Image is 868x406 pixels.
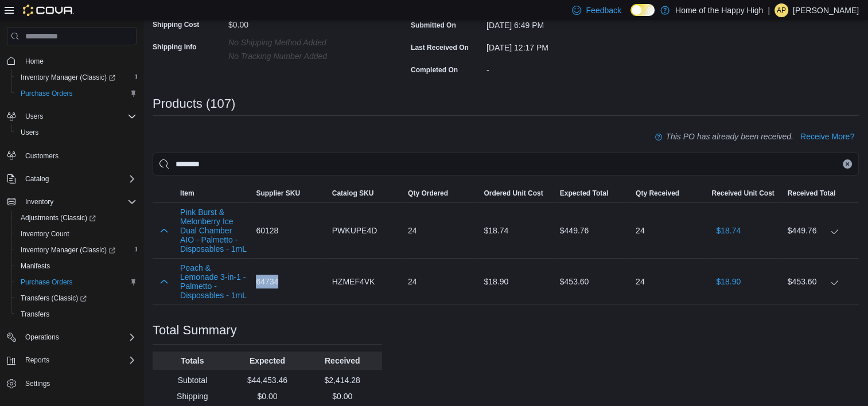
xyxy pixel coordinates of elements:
[2,375,141,392] button: Settings
[16,275,137,289] span: Purchase Orders
[403,270,479,293] div: 24
[486,16,640,30] div: [DATE] 6:49 PM
[555,219,631,242] div: $449.76
[630,16,631,17] span: Dark Mode
[16,87,77,100] a: Purchase Orders
[630,4,655,16] input: Dark Mode
[180,208,247,253] button: Pink Burst & Melonberry Ice Dual Chamber AIO - Palmetto - Disposables - 1mL
[408,189,448,198] span: Qty Ordered
[25,197,53,206] span: Inventory
[157,391,228,402] p: Shipping
[157,355,228,366] p: Totals
[21,330,64,344] button: Operations
[783,184,859,202] button: Received Total
[2,52,141,69] button: Home
[800,131,854,142] span: Receive More?
[21,53,137,68] span: Home
[411,65,458,75] label: Completed On
[153,323,237,337] h3: Total Summary
[2,171,141,187] button: Catalog
[332,275,375,288] span: HZMEF4VK
[586,5,621,16] span: Feedback
[665,130,793,143] p: This PO has already been received.
[23,5,74,16] img: Cova
[328,184,403,202] button: Catalog SKU
[25,333,59,342] span: Operations
[707,184,783,202] button: Received Unit Cost
[25,356,49,365] span: Reports
[555,270,631,293] div: $453.60
[251,184,327,202] button: Supplier SKU
[16,291,91,305] a: Transfers (Classic)
[768,3,770,17] p: |
[180,263,247,300] button: Peach & Lemonade 3-in-1 - Palmetto - Disposables - 1mL
[711,189,774,198] span: Received Unit Cost
[403,219,479,242] div: 24
[176,184,251,202] button: Item
[21,377,55,391] a: Settings
[16,71,137,84] span: Inventory Manager (Classic)
[228,38,382,47] p: No Shipping Method added
[21,278,73,287] span: Purchase Orders
[307,355,377,366] p: Received
[777,3,786,17] span: AP
[21,261,50,271] span: Manifests
[711,219,745,242] button: $18.74
[479,219,555,242] div: $18.74
[25,112,43,121] span: Users
[479,184,555,202] button: Ordered Unit Cost
[307,391,377,402] p: $0.00
[21,128,38,137] span: Users
[232,391,303,402] p: $0.00
[411,21,456,30] label: Submitted On
[2,147,141,164] button: Customers
[2,194,141,210] button: Inventory
[479,270,555,293] div: $18.90
[25,151,59,161] span: Customers
[21,54,48,68] a: Home
[711,270,745,293] button: $18.90
[180,189,194,198] span: Item
[11,258,141,274] button: Manifests
[843,159,852,169] button: Clear input
[232,355,303,366] p: Expected
[788,224,854,237] div: $449.76
[486,38,640,52] div: [DATE] 12:17 PM
[25,174,49,184] span: Catalog
[16,211,137,225] span: Adjustments (Classic)
[560,189,608,198] span: Expected Total
[16,275,77,289] a: Purchase Orders
[21,172,137,186] span: Catalog
[16,227,74,241] a: Inventory Count
[16,259,55,273] a: Manifests
[21,310,49,319] span: Transfers
[11,124,141,140] button: Users
[411,43,469,52] label: Last Received On
[403,184,479,202] button: Qty Ordered
[332,224,377,237] span: PWKUPE4D
[16,243,120,257] a: Inventory Manager (Classic)
[716,276,741,287] span: $18.90
[774,3,788,17] div: Ashlee Podolsky
[793,3,859,17] p: [PERSON_NAME]
[21,229,69,239] span: Inventory Count
[11,226,141,242] button: Inventory Count
[228,52,382,61] p: No Tracking Number added
[21,213,96,222] span: Adjustments (Classic)
[25,379,50,388] span: Settings
[21,172,53,186] button: Catalog
[11,274,141,290] button: Purchase Orders
[2,329,141,345] button: Operations
[153,97,235,111] h3: Products (107)
[16,126,43,139] a: Users
[675,3,763,17] p: Home of the Happy High
[16,126,137,139] span: Users
[16,227,137,241] span: Inventory Count
[16,71,120,84] a: Inventory Manager (Classic)
[256,275,278,288] span: 64734
[21,376,137,391] span: Settings
[21,89,73,98] span: Purchase Orders
[11,85,141,101] button: Purchase Orders
[11,290,141,306] a: Transfers (Classic)
[631,184,707,202] button: Qty Received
